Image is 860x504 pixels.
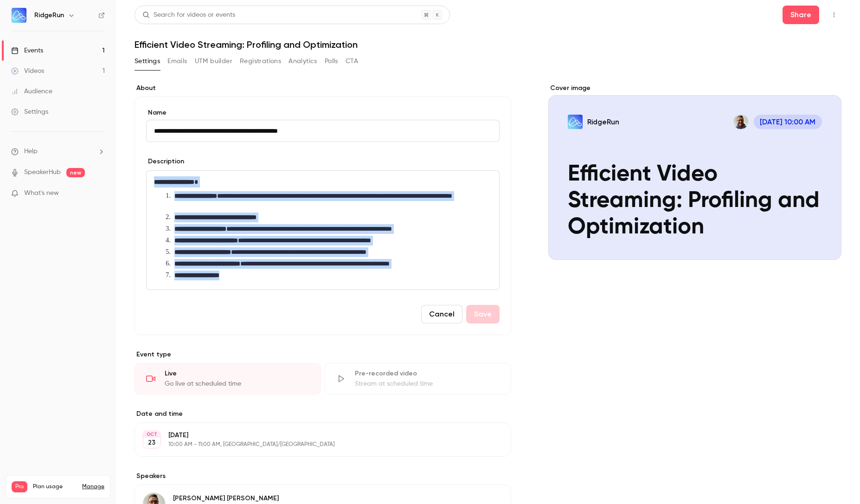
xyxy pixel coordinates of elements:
[11,107,48,116] div: Settings
[146,157,184,166] label: Description
[12,8,26,23] img: RidgeRun
[783,6,819,24] button: Share
[24,188,59,198] span: What's new
[240,54,281,69] button: Registrations
[11,147,105,156] li: help-dropdown-opener
[146,170,500,290] section: description
[289,54,317,69] button: Analytics
[548,84,841,260] section: Cover image
[82,483,104,491] a: Manage
[148,438,155,447] p: 23
[135,84,511,93] label: About
[173,494,451,503] p: [PERSON_NAME] [PERSON_NAME]
[34,11,64,20] h6: RidgeRun
[195,54,232,69] button: UTM builder
[355,369,500,378] div: Pre-recorded video
[12,481,27,492] span: Pro
[167,54,187,69] button: Emails
[143,431,160,438] div: OCT
[135,39,841,50] h1: Efficient Video Streaming: Profiling and Optimization
[11,66,44,76] div: Videos
[135,363,321,394] div: LiveGo live at scheduled time
[135,472,511,481] label: Speakers
[548,84,841,93] label: Cover image
[147,171,499,290] div: editor
[355,379,500,388] div: Stream at scheduled time
[66,168,85,177] span: new
[135,54,160,69] button: Settings
[142,10,235,20] div: Search for videos or events
[146,108,500,117] label: Name
[165,379,309,388] div: Go live at scheduled time
[24,168,61,177] a: SpeakerHub
[135,350,511,359] p: Event type
[165,369,309,378] div: Live
[421,305,462,323] button: Cancel
[24,147,38,156] span: Help
[325,54,338,69] button: Polls
[346,54,358,69] button: CTA
[325,363,511,394] div: Pre-recorded videoStream at scheduled time
[168,441,462,448] p: 10:00 AM - 11:00 AM, [GEOGRAPHIC_DATA]/[GEOGRAPHIC_DATA]
[11,87,52,96] div: Audience
[33,483,77,491] span: Plan usage
[11,46,43,55] div: Events
[135,409,511,419] label: Date and time
[168,431,462,440] p: [DATE]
